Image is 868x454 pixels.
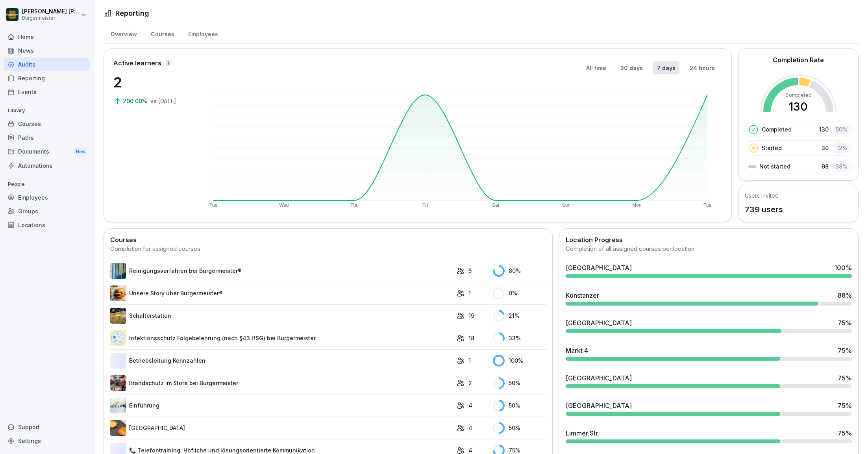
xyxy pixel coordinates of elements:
[4,145,90,159] a: DocumentsNew
[566,291,599,300] div: Konstanzer
[563,343,855,364] a: Markt 475%
[279,202,289,208] text: Wed
[110,285,453,301] a: Unsere Story über Burgermeister®
[4,218,90,232] a: Locations
[123,97,149,105] p: 200.00%
[468,356,471,365] p: 1
[110,375,126,391] img: ic09auyss2j1jvpur24df4wu.png
[110,398,453,413] a: Einführung
[838,318,852,328] div: 75 %
[686,61,719,74] button: 24 hours
[4,159,90,172] a: Automations
[493,332,546,344] div: 33 %
[115,8,149,19] h1: Reporting
[110,235,546,245] h2: Courses
[762,125,792,133] p: Completed
[468,334,474,342] p: 18
[468,424,472,432] p: 4
[4,145,90,159] div: Documents
[566,245,852,254] div: Completion of all assigned courses per location
[745,191,783,200] h5: Users invited
[563,315,855,336] a: [GEOGRAPHIC_DATA]75%
[110,285,126,301] img: yk83gqu5jn5gw35qhtj3mpve.png
[703,202,712,208] text: Tue
[422,202,428,208] text: Fri
[566,235,852,245] h2: Location Progress
[113,72,192,93] p: 2
[759,162,790,170] p: Not started
[834,263,852,272] div: 100 %
[74,147,87,156] div: New
[833,161,850,172] div: 38 %
[144,23,181,43] a: Courses
[4,117,90,131] a: Courses
[110,420,126,436] img: tfprac6f6gjge1aqmtbfj8xr.png
[653,61,679,74] button: 7 days
[4,44,90,57] a: News
[468,311,474,320] p: 19
[4,131,90,145] a: Paths
[492,202,500,208] text: Sat
[110,330,126,346] img: x1nnh2ybbqo7uzpnjugev9cm.png
[4,178,90,191] p: People
[4,434,90,448] a: Settings
[4,104,90,117] p: Library
[110,263,453,279] a: Reinigungsverfahren bei Burgermeister®
[22,8,80,15] p: [PERSON_NAME] [PERSON_NAME] [PERSON_NAME]
[566,346,588,355] div: Markt 4
[838,401,852,410] div: 75 %
[4,57,90,71] a: Audits
[493,287,546,299] div: 0 %
[822,144,829,152] p: 30
[819,125,829,133] p: 130
[563,260,855,281] a: [GEOGRAPHIC_DATA]100%
[4,85,90,99] a: Events
[4,420,90,434] div: Support
[468,379,472,387] p: 2
[566,373,632,383] div: [GEOGRAPHIC_DATA]
[4,204,90,218] a: Groups
[209,202,218,208] text: Tue
[563,370,855,391] a: [GEOGRAPHIC_DATA]75%
[4,191,90,204] a: Employees
[4,30,90,44] a: Home
[493,355,546,367] div: 100 %
[493,400,546,411] div: 50 %
[110,308,126,324] img: zojjtgecl3qaq1n3gyboj7fn.png
[110,398,126,413] img: fmwpf4ofvedcibytt1tfo9uk.png
[833,124,850,135] div: 50 %
[110,375,453,391] a: Brandschutz im Store bei Burgermeister
[833,142,850,154] div: 12 %
[566,401,632,410] div: [GEOGRAPHIC_DATA]
[181,23,225,43] div: Employees
[110,308,453,324] a: Schalterstation
[110,245,546,254] div: Completion for assigned courses
[493,265,546,277] div: 80 %
[4,71,90,85] div: Reporting
[150,97,176,105] p: vs [DATE]
[468,401,472,410] p: 4
[838,373,852,383] div: 75 %
[493,377,546,389] div: 50 %
[104,23,144,43] a: Overview
[562,202,570,208] text: Sun
[822,162,829,170] p: 98
[110,263,126,279] img: koo5icv7lj8zr1vdtkxmkv8m.png
[773,55,824,65] h2: Completion Rate
[566,318,632,328] div: [GEOGRAPHIC_DATA]
[110,353,453,369] a: Betriebsleitung Kennzahlen
[563,287,855,309] a: Konstanzer88%
[838,291,852,300] div: 88 %
[838,428,852,438] div: 75 %
[745,204,783,215] p: 739 users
